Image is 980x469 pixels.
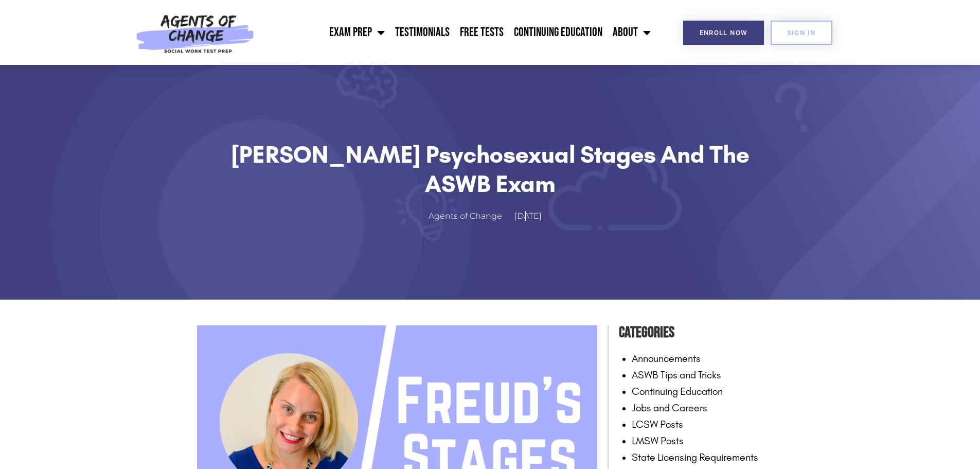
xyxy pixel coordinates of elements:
[683,21,764,45] a: Enroll Now
[632,352,701,364] a: Announcements
[324,20,390,45] a: Exam Prep
[429,209,512,224] a: Agents of Change
[632,369,721,381] a: ASWB Tips and Tricks
[509,20,608,45] a: Continuing Education
[619,320,783,345] h4: Categories
[223,140,758,198] h1: [PERSON_NAME] Psychosexual Stages and the ASWB Exam
[632,451,758,463] a: State Licensing Requirements
[787,29,816,36] span: SIGN IN
[608,20,656,45] a: About
[514,209,552,224] a: [DATE]
[632,418,683,430] a: LCSW Posts
[429,209,502,224] span: Agents of Change
[632,402,707,414] a: Jobs and Careers
[771,21,832,45] a: SIGN IN
[390,20,455,45] a: Testimonials
[700,29,747,36] span: Enroll Now
[455,20,509,45] a: Free Tests
[632,385,723,397] a: Continuing Education
[260,20,656,45] nav: Menu
[514,211,542,221] time: [DATE]
[632,435,684,447] a: LMSW Posts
